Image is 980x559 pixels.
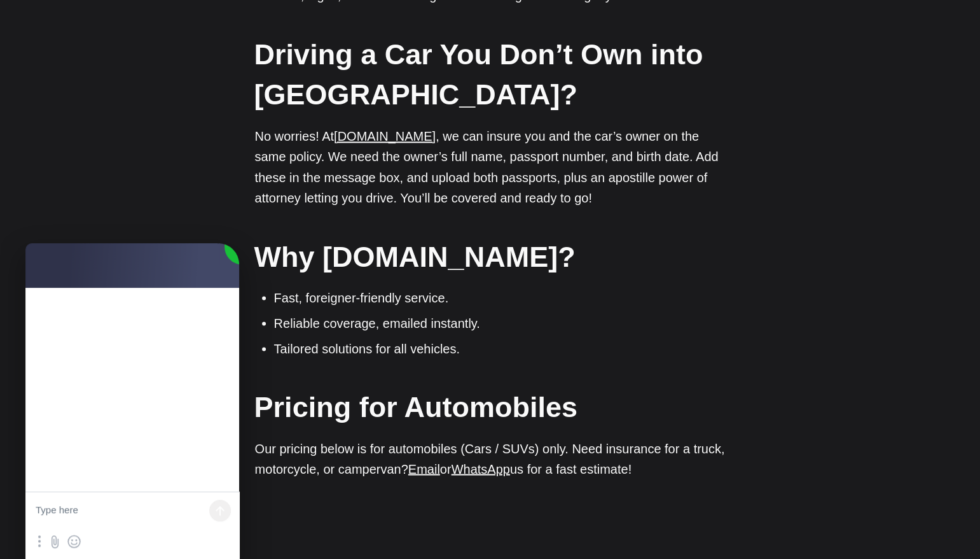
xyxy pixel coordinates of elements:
[254,38,703,111] strong: Driving a Car You Don’t Own into [GEOGRAPHIC_DATA]?
[254,386,725,427] h2: Pricing for Automobiles
[274,288,726,307] li: Fast, foreigner-friendly service.
[408,462,440,476] a: Email
[274,313,726,332] li: Reliable coverage, emailed instantly.
[334,129,436,143] a: [DOMAIN_NAME]
[452,462,510,476] a: WhatsApp
[255,126,726,208] p: No worries! At , we can insure you and the car’s owner on the same policy. We need the owner’s fu...
[254,236,725,276] h2: Why [DOMAIN_NAME]?
[255,438,726,479] p: Our pricing below is for automobiles (Cars / SUVs) only. Need insurance for a truck, motorcycle, ...
[274,339,726,358] li: Tailored solutions for all vehicles.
